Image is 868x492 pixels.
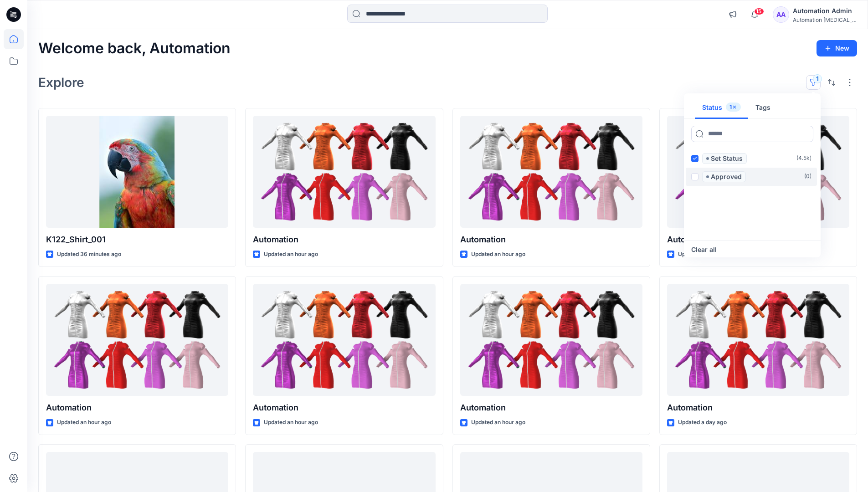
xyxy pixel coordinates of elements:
[46,233,228,246] p: K122_Shirt_001
[253,116,435,228] a: Automation
[460,284,642,396] a: Automation
[253,401,435,414] p: Automation
[793,5,857,16] div: Automation Admin
[773,6,789,23] div: AA
[667,401,849,414] p: Automation
[46,401,228,414] p: Automation
[793,16,857,23] div: Automation [MEDICAL_DATA]...
[667,233,849,246] p: Automation
[460,116,642,228] a: Automation
[678,418,727,427] p: Updated a day ago
[667,284,849,396] a: Automation
[729,102,732,112] p: 1
[38,40,231,57] h2: Welcome back, Automation
[796,154,812,163] p: ( 4.5k )
[57,418,111,427] p: Updated an hour ago
[264,418,318,427] p: Updated an hour ago
[817,40,857,56] button: New
[691,244,717,255] button: Clear all
[754,8,764,15] span: 15
[57,250,121,259] p: Updated 36 minutes ago
[806,75,821,90] button: 1
[711,153,743,164] p: Set Status
[702,153,747,164] span: Set Status
[667,116,849,228] a: Automation
[253,284,435,396] a: Automation
[460,401,642,414] p: Automation
[38,75,84,90] h2: Explore
[695,97,748,119] button: Status
[471,250,525,259] p: Updated an hour ago
[702,171,746,182] span: Approved
[460,233,642,246] p: Automation
[678,250,732,259] p: Updated an hour ago
[711,171,742,182] p: Approved
[46,116,228,228] a: K122_Shirt_001
[471,418,525,427] p: Updated an hour ago
[264,250,318,259] p: Updated an hour ago
[253,233,435,246] p: Automation
[46,284,228,396] a: Automation
[748,97,778,119] button: Tags
[804,172,812,181] p: ( 0 )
